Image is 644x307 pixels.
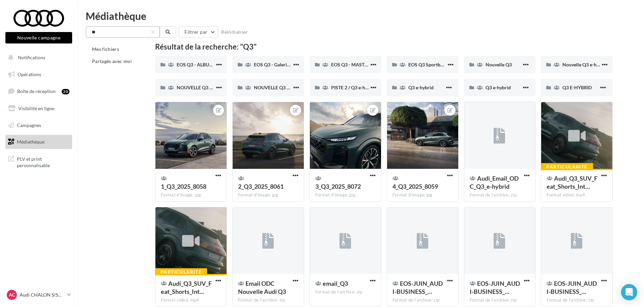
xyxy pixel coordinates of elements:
span: Audi_Email_ODC_Q3_e-hybrid [470,175,519,190]
div: Format de l'archive: zip [547,297,607,303]
span: 2_Q3_2025_8061 [238,183,284,190]
span: Q3 E-HYBRID [562,85,592,90]
a: Campagnes [4,118,74,132]
a: Médiathèque [4,135,74,149]
span: 3_Q3_2025_8072 [315,183,361,190]
span: 1_Q3_2025_8058 [161,183,206,190]
span: Audi_Q3_SUV_Feat_Shorts_Int_Design_15s_4x5_EN_clean.mov_1 [547,175,597,190]
span: Nouvelle Q3 e-hybrid [562,62,608,67]
span: email_Q3 [323,280,348,287]
span: Opérations [18,71,41,77]
a: Opérations [4,67,74,82]
span: Nouvelle Q3 [486,62,512,67]
button: Réinitialiser [218,28,251,36]
div: Open Intercom Messenger [621,284,637,300]
div: Particularité [155,268,207,276]
span: Q3 e-hybrid [486,85,511,90]
span: EOS Q3 - MASTER INTERIEUR [331,62,395,67]
div: Format de l'archive: zip [470,297,530,303]
div: Format d'image: jpg [238,192,298,198]
div: Format de l'archive: zip [238,297,298,303]
span: Partagés avec moi [92,58,132,64]
span: Visibilité en ligne [18,105,54,111]
a: Boîte de réception20 [4,84,74,98]
span: Email ODC Nouvelle Audi Q3 [238,280,286,295]
span: AC [9,291,15,298]
span: Q3 e-hybrid [408,85,434,90]
div: Particularité [541,163,593,171]
p: Audi CHALON S/SAONE [20,291,64,298]
span: EOS Q3 - ALBUM PHOTO [177,62,231,67]
div: Format d'image: jpg [315,192,376,198]
div: Format video: mp4 [547,192,607,198]
span: PISTE 2 / Q3 e-hybrid [331,85,376,90]
span: EOS-JUIN_AUDI-BUSINESS_Q3-E-HYBRID_CAR-1080x1080 [392,280,443,295]
span: EOS-JUIN_AUDI-BUSINESS_Q3-SB-E-HYBRID_CAR-1080x1080 [547,280,597,295]
span: 4_Q3_2025_8059 [392,183,438,190]
a: PLV et print personnalisable [4,152,74,172]
div: Médiathèque [86,11,636,21]
span: PLV et print personnalisable [17,154,69,169]
span: Boîte de réception [17,88,56,94]
div: Format de l'archive: zip [470,192,530,198]
a: Visibilité en ligne [4,101,74,116]
div: Format d'image: jpg [392,192,453,198]
span: EOS Q3 Sportback & SB e-Hybrid [408,62,479,67]
div: Format de l'archive: zip [315,289,376,295]
span: NOUVELLE Q3 SPORTBACK E-HYBRID [254,85,338,90]
span: Campagnes [17,122,41,128]
span: NOUVELLE Q3 SPORTBACK [177,85,237,90]
span: Audi_Q3_SUV_Feat_Shorts_Int_Design_15s_9x16_EN_clean.mov_1 [161,280,212,295]
span: Notifications [18,55,45,60]
span: EOS-JUIN_AUDI-BUSINESS_Q3-E-HYBRID_PL-1080x1080 [470,280,520,295]
div: Résultat de la recherche: "Q3" [155,43,613,51]
span: EOS Q3 - Galerie 2 [254,62,293,67]
a: AC Audi CHALON S/SAONE [5,288,72,301]
div: Format video: mp4 [161,297,221,303]
div: 20 [62,89,69,94]
div: Format de l'archive: zip [392,297,453,303]
span: Médiathèque [17,139,45,145]
button: Nouvelle campagne [5,32,72,43]
button: Filtrer par [179,26,218,38]
div: Format d'image: jpg [161,192,221,198]
button: Notifications [4,51,71,65]
span: Mes fichiers [92,46,119,52]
